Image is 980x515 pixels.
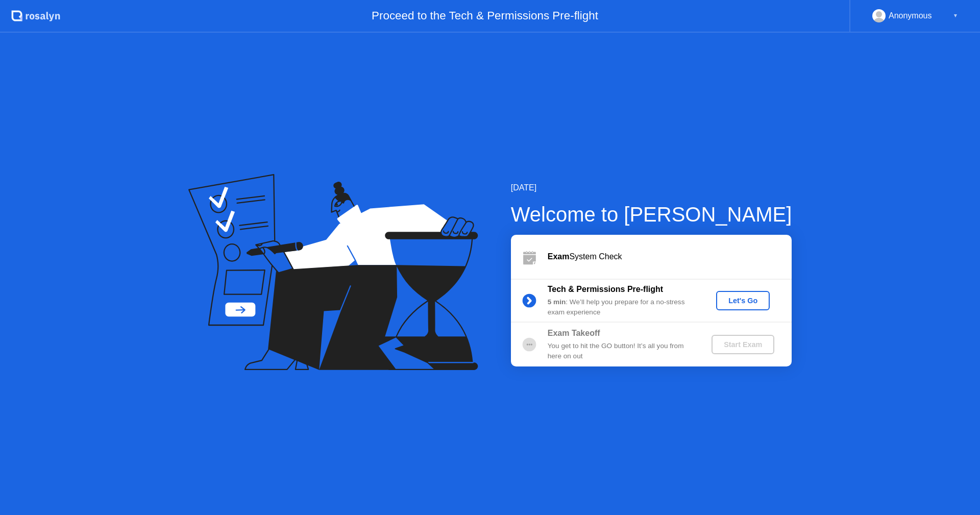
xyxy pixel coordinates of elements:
div: Welcome to [PERSON_NAME] [511,199,792,230]
b: Exam [548,252,570,261]
div: Let's Go [720,297,766,305]
div: Anonymous [889,9,932,22]
button: Let's Go [716,291,770,310]
div: : We’ll help you prepare for a no-stress exam experience [548,297,695,318]
b: 5 min [548,298,566,306]
div: You get to hit the GO button! It’s all you from here on out [548,341,695,362]
button: Start Exam [712,335,774,354]
b: Tech & Permissions Pre-flight [548,285,663,293]
b: Exam Takeoff [548,329,600,337]
div: [DATE] [511,182,792,194]
div: System Check [548,251,792,263]
div: ▼ [953,9,958,22]
div: Start Exam [716,340,770,349]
